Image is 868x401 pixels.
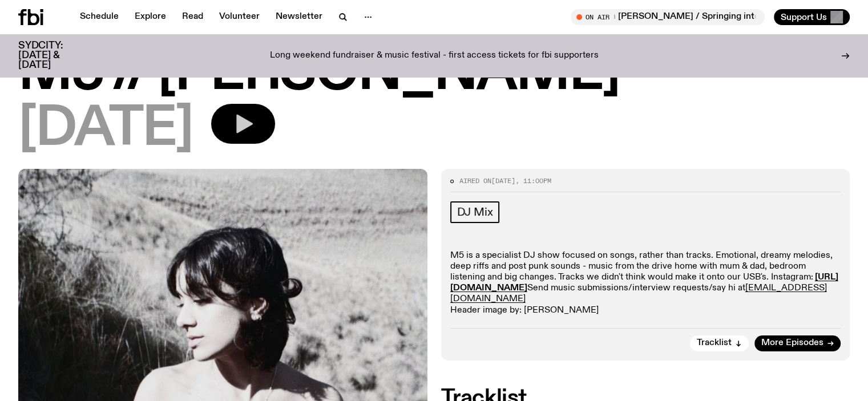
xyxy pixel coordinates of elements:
span: DJ Mix [457,206,493,218]
span: , 11:00pm [515,176,551,185]
a: Schedule [73,9,126,25]
a: Volunteer [212,9,267,25]
a: More Episodes [754,335,841,351]
span: [DATE] [18,104,193,155]
span: Tracklist [697,339,732,347]
button: On AirMornings with [PERSON_NAME] / Springing into some great music haha do u see what i did ther... [571,9,765,25]
button: Tracklist [690,335,749,351]
a: DJ Mix [450,201,500,223]
a: Explore [128,9,173,25]
p: Long weekend fundraiser & music festival - first access tickets for fbi supporters [270,51,599,61]
button: Support Us [774,9,850,25]
span: Aired on [459,176,491,185]
h1: M5 // [PERSON_NAME] [18,48,850,99]
span: More Episodes [761,339,823,347]
a: Read [175,9,210,25]
a: Newsletter [269,9,329,25]
span: [DATE] [491,176,515,185]
p: M5 is a specialist DJ show focused on songs, rather than tracks. Emotional, dreamy melodies, deep... [450,250,841,316]
h3: SYDCITY: [DATE] & [DATE] [18,41,91,70]
span: Support Us [781,12,827,22]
